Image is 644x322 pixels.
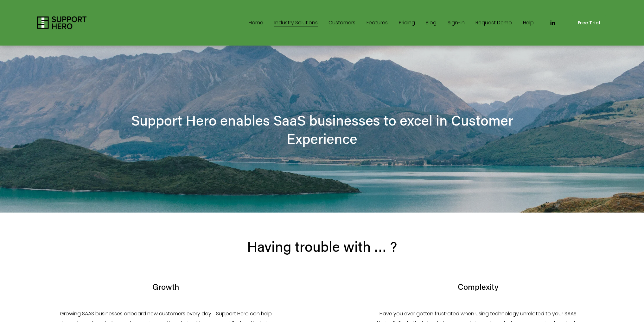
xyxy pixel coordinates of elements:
h2: Complexity [368,282,588,292]
p: Having trouble with … ? [19,234,625,259]
a: Customers [328,18,355,28]
h2: Support Hero enables SaaS businesses to excel in Customer Experience [108,111,536,148]
a: Features [367,18,388,28]
a: Request Demo [475,18,512,28]
a: Home [249,18,263,28]
a: Free Trial [571,15,607,30]
a: folder dropdown [274,18,318,28]
a: Blog [426,18,437,28]
h2: Growth [56,282,276,292]
a: LinkedIn [549,20,556,26]
a: Help [523,18,534,28]
a: Pricing [399,18,415,28]
img: Support Hero [37,16,87,29]
span: Industry Solutions [274,18,318,28]
a: Sign-in [448,18,465,28]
